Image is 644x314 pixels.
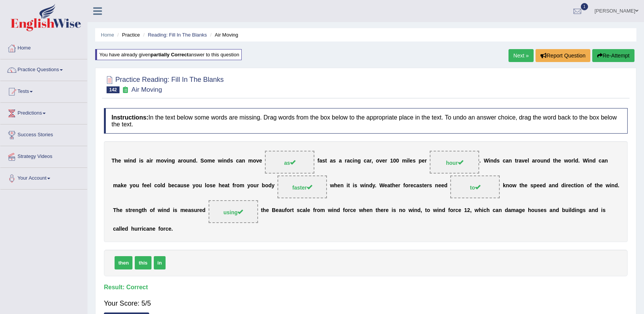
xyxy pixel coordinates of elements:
[104,74,224,93] h2: Practice Reading: Fill In The Blanks
[590,183,592,189] b: f
[167,158,169,164] b: i
[577,183,581,189] b: o
[132,207,135,214] b: e
[0,81,87,100] a: Tests
[547,158,550,164] b: d
[574,158,575,164] b: l
[210,183,213,189] b: s
[173,207,174,214] b: i
[150,207,153,214] b: o
[446,160,463,166] span: hour
[222,183,225,189] b: e
[345,158,347,164] b: r
[193,183,196,189] b: y
[490,158,494,164] b: n
[330,158,333,164] b: a
[239,158,242,164] b: a
[444,183,448,189] b: d
[236,158,239,164] b: c
[242,158,245,164] b: n
[410,183,413,189] b: e
[379,183,384,189] b: W
[581,3,588,10] span: 1
[512,183,516,189] b: w
[408,183,410,189] b: r
[208,31,238,38] li: Air Moving
[515,158,517,164] b: t
[592,158,596,164] b: d
[139,207,142,214] b: g
[611,183,615,189] b: n
[509,183,512,189] b: o
[185,207,188,214] b: e
[177,183,180,189] b: a
[124,158,128,164] b: w
[350,158,353,164] b: c
[196,158,198,164] b: .
[167,207,170,214] b: d
[115,158,118,164] b: h
[143,207,147,214] b: h
[552,183,555,189] b: n
[0,59,87,78] a: Practice Questions
[247,183,250,189] b: y
[566,183,568,189] b: r
[180,183,184,189] b: u
[234,183,236,189] b: r
[405,183,408,189] b: o
[107,86,120,93] span: 142
[113,207,116,214] b: T
[519,158,522,164] b: a
[424,183,427,189] b: e
[382,158,385,164] b: e
[218,183,222,189] b: h
[263,207,266,214] b: h
[558,158,561,164] b: e
[190,158,193,164] b: n
[157,183,161,189] b: o
[227,158,230,164] b: d
[285,207,287,214] b: f
[564,183,566,189] b: i
[425,158,427,164] b: r
[618,183,619,189] b: .
[306,207,307,214] b: l
[158,207,162,214] b: w
[129,158,133,164] b: n
[549,183,552,189] b: a
[574,183,576,189] b: t
[575,158,579,164] b: d
[250,183,254,189] b: o
[168,183,172,189] b: b
[564,158,568,164] b: w
[204,158,207,164] b: o
[615,183,618,189] b: d
[147,183,150,189] b: e
[150,158,151,164] b: i
[369,183,373,189] b: d
[205,183,206,189] b: l
[367,158,370,164] b: a
[0,124,87,143] a: Success Stories
[121,86,129,94] small: Exam occurring question
[151,52,189,57] b: partially correct
[392,183,395,189] b: h
[506,183,509,189] b: n
[186,158,190,164] b: u
[375,183,376,189] b: .
[193,158,196,164] b: d
[479,158,481,164] b: .
[429,183,432,189] b: s
[142,207,143,214] b: t
[253,158,256,164] b: o
[156,158,161,164] b: m
[348,183,350,189] b: t
[95,49,242,60] div: You have already given answer to this question
[503,183,506,189] b: k
[124,183,127,189] b: e
[532,158,535,164] b: a
[256,158,259,164] b: v
[535,158,537,164] b: r
[322,158,325,164] b: s
[589,158,593,164] b: n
